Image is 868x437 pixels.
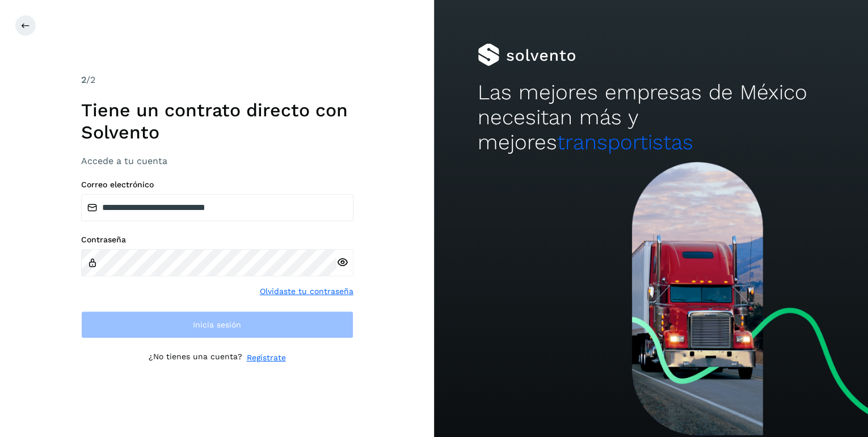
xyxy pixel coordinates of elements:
a: Olvidaste tu contraseña [260,285,353,297]
h2: Las mejores empresas de México necesitan más y mejores [478,80,825,156]
a: Regístrate [247,352,286,364]
span: transportistas [557,130,693,154]
div: /2 [81,73,353,87]
span: Inicia sesión [193,321,241,329]
h3: Accede a tu cuenta [81,156,353,166]
label: Contraseña [81,235,353,245]
label: Correo electrónico [81,180,353,190]
p: ¿No tienes una cuenta? [149,352,242,364]
h1: Tiene un contrato directo con Solvento [81,99,353,143]
span: 2 [81,74,86,85]
button: Inicia sesión [81,311,353,338]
